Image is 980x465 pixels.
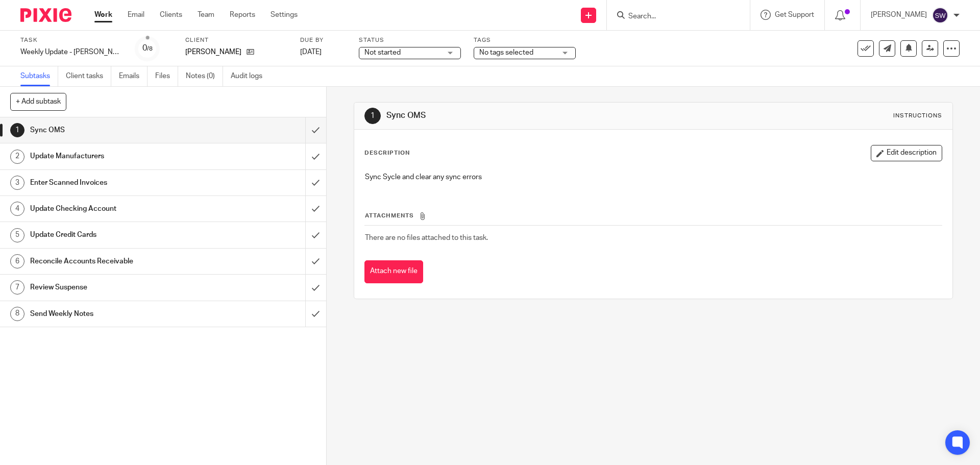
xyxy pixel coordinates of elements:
small: /8 [147,46,153,52]
div: 1 [10,123,24,137]
label: Status [359,36,461,44]
p: [PERSON_NAME] [185,47,241,57]
label: Tags [474,36,576,44]
a: Clients [160,10,182,20]
div: 8 [10,307,24,321]
div: 4 [10,202,24,216]
a: Audit logs [231,66,270,86]
label: Task [20,36,122,44]
a: Emails [119,66,148,86]
h1: Sync OMS [386,110,675,121]
span: There are no files attached to this task. [365,234,488,241]
h1: Review Suspense [30,280,207,295]
button: + Add subtask [10,93,66,110]
h1: Update Manufacturers [30,149,207,164]
div: 3 [10,176,24,190]
h1: Reconcile Accounts Receivable [30,254,207,269]
label: Due by [300,36,346,44]
button: Edit description [871,145,942,161]
h1: Send Weekly Notes [30,306,207,322]
input: Search [627,12,719,21]
a: Client tasks [66,66,111,86]
button: Attach new file [364,260,423,283]
h1: Update Checking Account [30,201,207,216]
div: 5 [10,228,24,242]
a: Reports [230,10,255,20]
a: Subtasks [20,66,58,86]
a: Settings [271,10,298,20]
div: Instructions [893,112,942,120]
div: 0 [142,42,153,54]
span: Attachments [365,213,414,218]
div: 7 [10,280,24,295]
h1: Sync OMS [30,123,207,138]
div: 2 [10,150,24,164]
span: Get Support [775,11,814,18]
p: [PERSON_NAME] [871,10,927,20]
img: Pixie [20,8,71,22]
div: Weekly Update - [PERSON_NAME] [20,47,122,57]
p: Sync Sycle and clear any sync errors [365,172,941,182]
p: Description [364,149,410,157]
label: Client [185,36,287,44]
a: Work [94,10,112,20]
h1: Update Credit Cards [30,227,207,242]
img: svg%3E [932,7,948,23]
div: 6 [10,254,24,268]
div: 1 [364,108,381,124]
a: Email [128,10,144,20]
a: Notes (0) [186,66,223,86]
a: Team [198,10,214,20]
span: [DATE] [300,48,322,56]
span: Not started [364,49,401,56]
span: No tags selected [479,49,533,56]
a: Files [155,66,178,86]
h1: Enter Scanned Invoices [30,175,207,190]
div: Weekly Update - Gore [20,47,122,57]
